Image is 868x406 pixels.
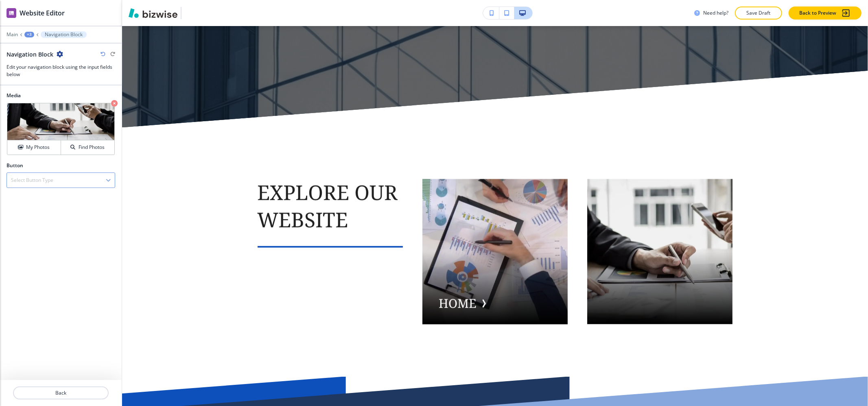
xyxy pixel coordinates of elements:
h2: Website Editor [20,8,65,18]
button: HOME [422,179,568,324]
h2: Navigation Block [7,50,53,59]
h4: My Photos [26,144,50,151]
h2: Media [7,92,115,99]
img: editor icon [7,8,16,18]
p: Back to Preview [799,9,836,17]
img: Bizwise Logo [129,8,177,18]
button: My Photos [7,140,61,155]
h3: Need help? [703,9,728,17]
p: explore our website [258,179,403,233]
p: Back [14,389,108,397]
button: Main [7,32,18,37]
h2: Button [7,162,23,169]
button: +3 [24,32,34,37]
h4: Select Button Type [11,177,53,184]
p: Save Draft [746,9,772,17]
button: Back to Preview [789,7,861,20]
h3: Edit your navigation block using the input fields below [7,63,115,78]
button: Navigation Block [41,31,87,38]
button: Back [13,386,109,399]
button: Find Photos [61,140,114,155]
button: Save Draft [735,7,782,20]
p: Navigation Block [45,32,83,37]
img: Your Logo [185,11,207,15]
div: My PhotosFind Photos [7,103,115,155]
h4: Find Photos [79,144,105,151]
